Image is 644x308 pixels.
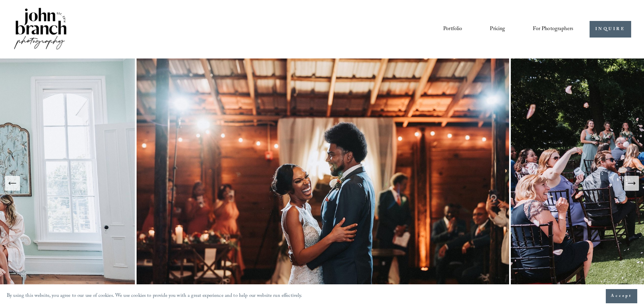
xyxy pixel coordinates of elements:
a: Portfolio [443,23,462,35]
button: Previous Slide [5,176,20,191]
a: folder dropdown [533,23,573,35]
p: By using this website, you agree to our use of cookies. We use cookies to provide you with a grea... [7,291,303,301]
img: shakiraandshawn10+copy.jpg (Copy) [137,58,511,308]
img: John Branch IV Photography [13,6,68,52]
a: INQUIRE [590,21,631,38]
span: Accept [611,293,632,300]
button: Next Slide [624,176,639,191]
button: Accept [606,289,637,303]
span: For Photographers [533,24,573,34]
a: Pricing [490,23,505,35]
